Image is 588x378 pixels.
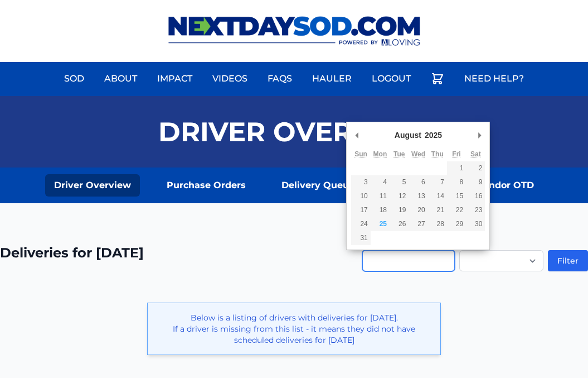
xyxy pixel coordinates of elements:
[354,150,367,158] abbr: Sunday
[351,231,370,245] button: 31
[466,175,485,189] button: 9
[466,217,485,231] button: 30
[458,65,531,92] a: Need Help?
[409,175,427,189] button: 6
[351,127,362,143] button: Previous Month
[390,217,409,231] button: 26
[431,150,444,158] abbr: Thursday
[390,203,409,217] button: 19
[447,161,466,175] button: 1
[428,189,447,203] button: 14
[393,127,423,143] div: August
[428,203,447,217] button: 21
[351,189,370,203] button: 10
[411,150,425,158] abbr: Wednesday
[371,217,390,231] button: 25
[206,65,254,92] a: Videos
[428,217,447,231] button: 28
[351,175,370,189] button: 3
[351,203,370,217] button: 17
[423,127,444,143] div: 2025
[57,65,91,92] a: Sod
[470,150,481,158] abbr: Saturday
[474,127,485,143] button: Next Month
[390,175,409,189] button: 5
[409,203,427,217] button: 20
[409,217,427,231] button: 27
[373,150,387,158] abbr: Monday
[468,174,543,197] a: Vendor OTD
[371,203,390,217] button: 18
[393,150,405,158] abbr: Tuesday
[365,65,417,92] a: Logout
[548,250,588,271] button: Filter
[45,174,140,197] a: Driver Overview
[158,118,430,145] h1: Driver Overview
[150,65,199,92] a: Impact
[428,175,447,189] button: 7
[362,250,455,271] input: Use the arrow keys to pick a date
[371,175,390,189] button: 4
[466,161,485,175] button: 2
[351,217,370,231] button: 24
[447,203,466,217] button: 22
[261,65,299,92] a: FAQs
[447,217,466,231] button: 29
[273,174,363,197] a: Delivery Queue
[466,189,485,203] button: 16
[452,150,460,158] abbr: Friday
[157,312,432,346] p: Below is a listing of drivers with deliveries for [DATE]. If a driver is missing from this list -...
[371,189,390,203] button: 11
[158,174,255,197] a: Purchase Orders
[305,65,358,92] a: Hauler
[466,203,485,217] button: 23
[98,65,144,92] a: About
[447,175,466,189] button: 8
[390,189,409,203] button: 12
[447,189,466,203] button: 15
[409,189,427,203] button: 13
